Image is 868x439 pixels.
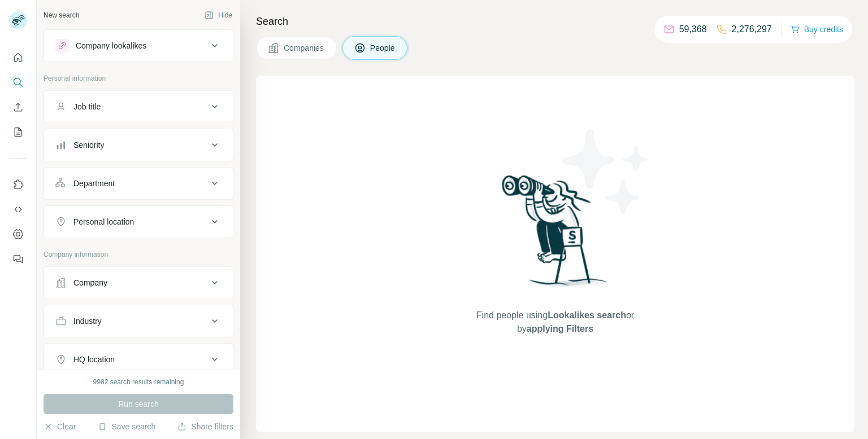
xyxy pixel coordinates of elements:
[9,199,27,219] button: Use Surfe API
[284,42,325,54] span: Companies
[9,174,27,195] button: Use Surfe on LinkedIn
[73,139,104,151] div: Seniority
[555,121,657,222] img: Surfe Illustration - Stars
[9,47,27,68] button: Quick start
[44,10,79,20] div: New search
[98,421,155,432] button: Save search
[44,269,233,296] button: Company
[9,97,27,117] button: Enrich CSV
[527,324,593,333] span: applying Filters
[73,178,115,189] div: Department
[44,421,76,432] button: Clear
[465,309,645,336] span: Find people using or by
[548,310,626,320] span: Lookalikes search
[73,315,102,327] div: Industry
[197,7,240,24] button: Hide
[73,101,101,112] div: Job title
[93,377,184,387] div: 9982 search results remaining
[732,23,772,36] p: 2,276,297
[73,216,134,227] div: Personal location
[44,208,233,235] button: Personal location
[9,249,27,269] button: Feedback
[76,40,146,51] div: Company lookalikes
[256,14,854,29] h4: Search
[44,131,233,159] button: Seniority
[497,172,614,298] img: Surfe Illustration - Woman searching with binoculars
[44,93,233,120] button: Job title
[679,23,707,36] p: 59,368
[44,308,233,335] button: Industry
[44,32,233,59] button: Company lookalikes
[370,42,396,54] span: People
[44,170,233,197] button: Department
[9,122,27,142] button: My lists
[44,346,233,373] button: HQ location
[9,224,27,244] button: Dashboard
[9,72,27,93] button: Search
[44,73,233,84] p: Personal information
[177,421,233,432] button: Share filters
[73,354,115,365] div: HQ location
[791,21,843,37] button: Buy credits
[73,277,107,288] div: Company
[44,249,233,260] p: Company information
